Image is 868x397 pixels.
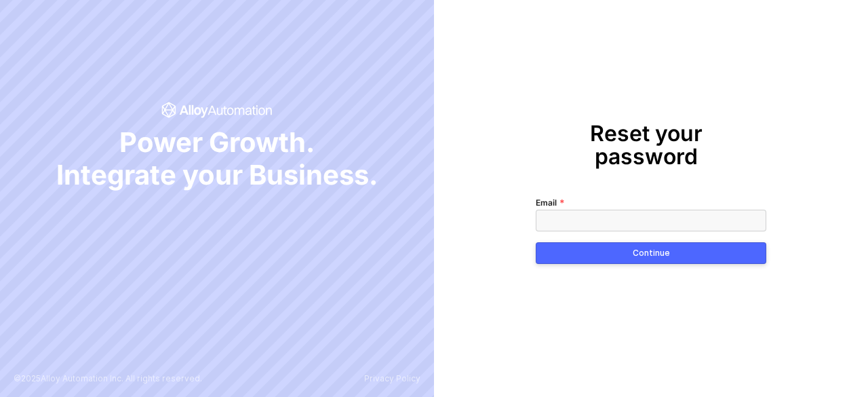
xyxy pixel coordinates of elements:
input: Email [536,210,766,231]
div: Continue [633,248,670,259]
button: Continue [536,242,766,264]
p: © 2025 Alloy Automation Inc. All rights reserved. [14,374,202,383]
span: Power Growth. Integrate your Business. [56,126,378,191]
label: Email [536,196,565,210]
h1: Reset your password [536,122,756,168]
a: Privacy Policy [364,374,420,383]
span: icon-success [161,102,273,118]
